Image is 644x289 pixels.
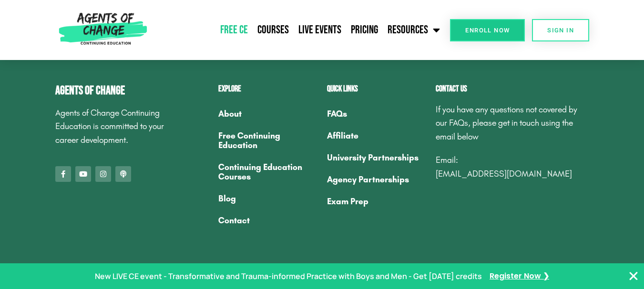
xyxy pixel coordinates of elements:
a: Contact [218,209,317,231]
span: SIGN IN [547,27,574,33]
h4: Agents of Change [55,85,171,97]
nav: Menu [218,103,317,231]
nav: Menu [327,103,426,212]
a: Blog [218,188,317,209]
a: Live Events [294,18,346,42]
a: Exam Prep [327,190,426,212]
a: Continuing Education Courses [218,156,317,188]
a: [EMAIL_ADDRESS][DOMAIN_NAME] [436,169,572,179]
a: Free Continuing Education [218,125,317,156]
button: Close Banner [628,270,639,282]
a: Register Now ❯ [490,269,549,283]
span: Agents of Change Continuing Education is committed to your career development. [55,108,164,146]
nav: Menu [151,18,445,42]
a: Resources [383,18,445,42]
a: Free CE [215,18,253,42]
a: Courses [253,18,294,42]
a: Pricing [346,18,383,42]
a: Enroll Now [450,19,525,41]
a: About [218,103,317,125]
a: University Partnerships [327,147,426,169]
a: FAQs [327,103,426,125]
p: Email: [436,153,589,181]
h2: Contact us [436,85,589,93]
p: New LIVE CE event - Transformative and Trauma-informed Practice with Boys and Men - Get [DATE] cr... [95,269,482,283]
span: If you have any questions not covered by our FAQs, please get in touch using the email below [436,104,577,142]
h2: Quick Links [327,85,426,93]
h2: Explore [218,85,317,93]
a: Agency Partnerships [327,169,426,190]
a: Affiliate [327,125,426,147]
span: Enroll Now [465,27,510,33]
a: SIGN IN [532,19,589,41]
